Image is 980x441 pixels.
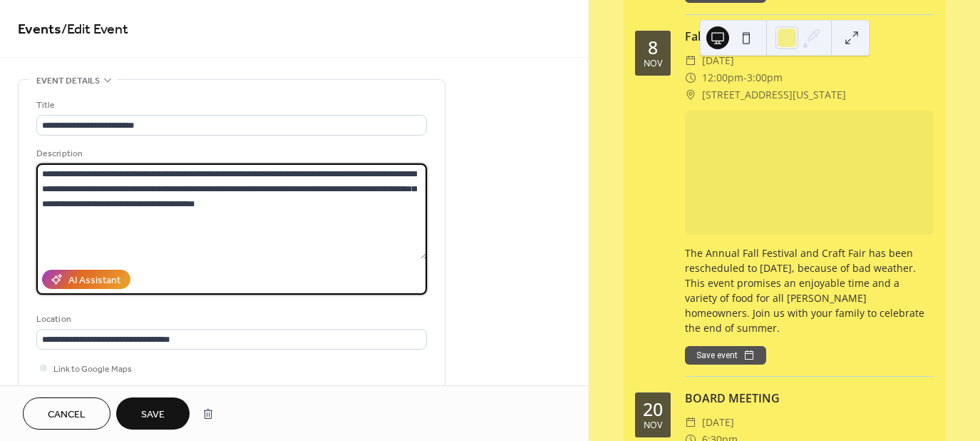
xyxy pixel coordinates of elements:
[685,69,696,86] div: ​
[18,16,61,44] a: Events
[747,69,783,86] span: 3:00pm
[743,69,747,86] span: -
[702,69,743,86] span: 12:00pm
[42,270,130,289] button: AI Assistant
[36,98,424,113] div: Title
[702,52,734,69] span: [DATE]
[685,414,696,431] div: ​
[702,414,734,431] span: [DATE]
[643,400,663,418] div: 20
[48,407,86,422] span: Cancel
[116,397,190,430] button: Save
[685,390,934,407] div: BOARD MEETING
[53,362,132,377] span: Link to Google Maps
[36,73,100,88] span: Event details
[685,86,696,103] div: ​
[685,346,766,365] button: Save event
[648,39,658,56] div: 8
[23,397,110,430] button: Cancel
[685,245,934,335] div: The Annual Fall Festival and Craft Fair has been rescheduled to [DATE], because of bad weather. T...
[141,407,165,422] span: Save
[644,421,662,430] div: Nov
[685,28,934,45] div: Fall Festival & Craft Fair
[36,312,424,327] div: Location
[68,273,120,288] div: AI Assistant
[644,59,662,69] div: Nov
[685,52,696,69] div: ​
[36,146,424,161] div: Description
[702,86,846,103] span: [STREET_ADDRESS][US_STATE]
[61,16,128,44] span: / Edit Event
